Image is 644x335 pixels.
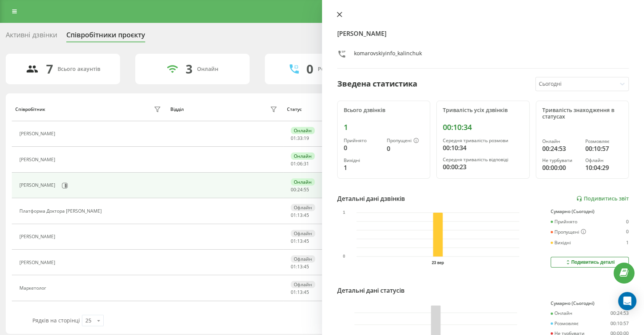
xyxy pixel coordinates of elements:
span: 45 [304,238,309,244]
span: 13 [297,238,303,244]
div: Зведена статистика [337,78,417,90]
div: 0 [626,219,629,224]
div: Прийнято [551,219,577,224]
div: [PERSON_NAME] [19,234,57,239]
text: 23 вер [432,261,444,265]
div: Співробітник [15,107,45,112]
text: 0 [343,255,345,259]
div: Розмовляє [585,139,622,144]
div: 0 [626,229,629,235]
span: 01 [291,289,296,295]
span: 01 [291,212,296,218]
div: Подивитись деталі [565,259,615,265]
button: Подивитись деталі [551,257,629,268]
div: Вихідні [344,158,381,163]
div: : : [291,161,309,167]
div: 0 [344,143,381,152]
div: Онлайн [197,66,218,72]
div: Детальні дані статусів [337,286,405,295]
span: 13 [297,212,303,218]
div: Офлайн [291,255,315,263]
span: 24 [297,186,303,193]
span: 01 [291,238,296,244]
span: 19 [304,135,309,141]
div: 7 [46,62,53,76]
div: Сумарно (Сьогодні) [551,301,629,306]
div: 00:24:53 [542,144,579,153]
span: 33 [297,135,303,141]
div: Пропущені [387,138,424,144]
div: Середня тривалість відповіді [443,157,523,162]
div: 00:00:23 [443,162,523,172]
div: 00:10:34 [443,143,523,152]
span: 01 [291,263,296,270]
div: Офлайн [291,230,315,237]
div: : : [291,239,309,244]
span: 45 [304,289,309,295]
div: : : [291,264,309,269]
div: Онлайн [291,127,315,134]
div: Онлайн [551,311,572,316]
div: : : [291,136,309,141]
div: [PERSON_NAME] [19,131,57,136]
div: Сумарно (Сьогодні) [551,209,629,214]
div: 3 [186,62,192,76]
a: Подивитись звіт [576,196,629,202]
div: 00:24:53 [610,311,629,316]
div: 1 [344,163,381,172]
div: Активні дзвінки [6,31,57,43]
div: Всього дзвінків [344,107,424,114]
span: 06 [297,160,303,167]
div: 1 [344,123,424,132]
div: Статус [287,107,302,112]
div: Розмовляє [551,321,578,326]
span: 45 [304,263,309,270]
div: Open Intercom Messenger [618,292,636,310]
div: Онлайн [291,178,315,186]
span: 31 [304,160,309,167]
span: 01 [291,160,296,167]
div: : : [291,187,309,192]
div: Не турбувати [542,158,579,163]
div: Розмовляють [318,66,355,72]
div: Співробітники проєкту [66,31,145,43]
div: [PERSON_NAME] [19,260,57,265]
span: 00 [291,186,296,193]
div: 00:10:57 [610,321,629,326]
div: 25 [85,317,91,324]
div: 00:10:34 [443,123,523,132]
div: : : [291,290,309,295]
div: 0 [387,144,424,153]
span: 55 [304,186,309,193]
div: Офлайн [291,204,315,211]
div: Всього акаунтів [58,66,100,72]
text: 1 [343,211,345,215]
div: Платформа Доктора [PERSON_NAME] [19,208,104,214]
div: [PERSON_NAME] [19,183,57,188]
div: Онлайн [291,152,315,160]
div: 00:00:00 [542,163,579,172]
div: 1 [626,240,629,245]
div: Маркетолог [19,285,48,291]
div: Офлайн [291,281,315,288]
div: Вихідні [551,240,571,245]
div: 0 [306,62,313,76]
div: komarovskiyinfo_kalinchuk [354,50,422,61]
div: Офлайн [585,158,622,163]
div: 00:10:57 [585,144,622,153]
span: 45 [304,212,309,218]
div: Детальні дані дзвінків [337,194,405,203]
span: 01 [291,135,296,141]
div: 10:04:29 [585,163,622,172]
div: Прийнято [344,138,381,143]
div: Середня тривалість розмови [443,138,523,143]
span: Рядків на сторінці [32,317,80,324]
div: Тривалість усіх дзвінків [443,107,523,114]
div: [PERSON_NAME] [19,157,57,162]
div: Пропущені [551,229,586,235]
div: Тривалість знаходження в статусах [542,107,622,120]
span: 13 [297,289,303,295]
div: Відділ [170,107,184,112]
span: 13 [297,263,303,270]
div: Онлайн [542,139,579,144]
